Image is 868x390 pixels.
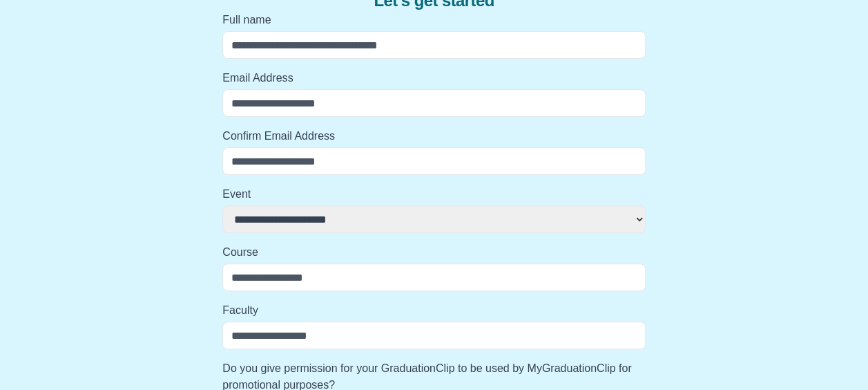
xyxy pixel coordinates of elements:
label: Full name [222,12,646,28]
label: Faculty [222,302,646,319]
label: Confirm Email Address [222,128,646,145]
label: Email Address [222,70,646,86]
label: Course [222,244,646,261]
label: Event [222,186,646,203]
